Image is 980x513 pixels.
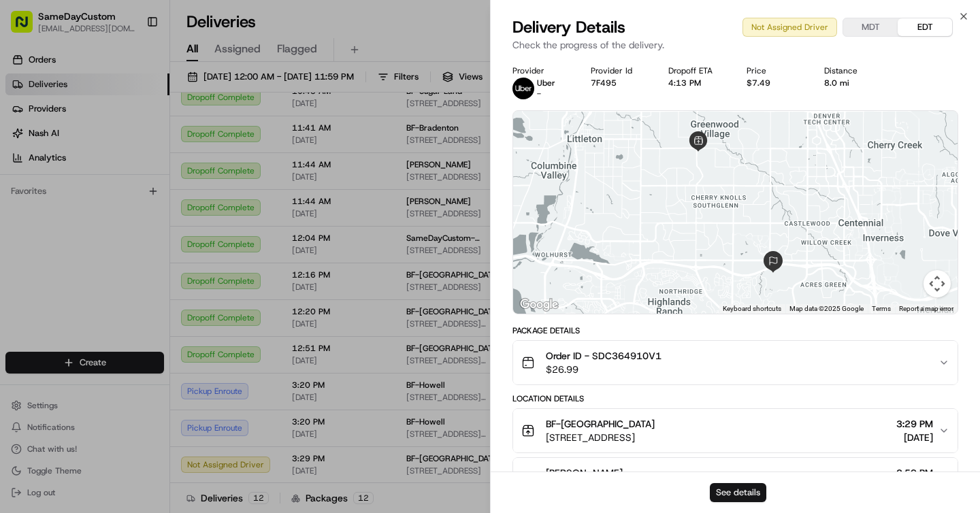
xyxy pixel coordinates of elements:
span: Uber [537,78,555,88]
button: Order ID - SDC364910V1$26.99 [513,341,958,384]
span: BF-[GEOGRAPHIC_DATA] [546,417,655,431]
input: Clear [35,88,225,102]
button: BF-[GEOGRAPHIC_DATA][STREET_ADDRESS]3:29 PM[DATE] [513,409,958,452]
span: Pylon [135,337,165,348]
img: Google [517,296,561,314]
a: 💻API Documentation [110,299,224,323]
button: MDT [843,18,898,36]
a: Open this area in Google Maps (opens a new window) [517,296,561,314]
span: 3:59 PM [896,466,933,480]
span: - [537,88,541,99]
button: Start new chat [231,134,248,150]
div: Price [747,65,803,76]
span: [DATE] [896,431,933,444]
span: 3:29 PM [896,417,933,431]
span: Map data ©2025 Google [789,305,864,312]
a: Terms (opens in new tab) [872,305,891,312]
div: Dropoff ETA [668,65,725,76]
div: We're available if you need us! [61,144,187,154]
img: Regen Pajulas [14,235,35,256]
div: $7.49 [747,78,803,88]
div: 4:13 PM [668,78,725,88]
div: 💻 [115,305,126,316]
img: uber-new-logo.jpeg [512,78,534,99]
span: Knowledge Base [27,304,104,318]
a: Powered byPylon [96,337,165,348]
div: Provider Id [591,65,647,76]
img: Nash [14,14,41,41]
img: 1736555255976-a54dd68f-1ca7-489b-9aae-adbdc363a1c4 [14,130,38,154]
span: SameDayCustom [42,211,113,222]
span: Order ID - SDC364910V1 [546,349,661,363]
div: Distance [824,65,881,76]
div: Package Details [512,325,958,336]
div: 📗 [14,305,24,316]
button: Keyboard shortcuts [723,304,781,314]
span: Delivery Details [512,16,625,38]
img: 1738778727109-b901c2ba-d612-49f7-a14d-d897ce62d23f [29,130,53,154]
span: [STREET_ADDRESS] [546,431,655,444]
button: EDT [898,18,952,36]
p: Check the progress of the delivery. [512,38,958,52]
img: 1736555255976-a54dd68f-1ca7-489b-9aae-adbdc363a1c4 [27,248,38,259]
img: SameDayCustom [14,198,35,220]
button: See all [211,174,248,191]
span: $26.99 [546,363,661,376]
div: Start new chat [61,130,223,144]
p: Welcome 👋 [14,54,248,76]
div: Location Details [512,393,958,404]
div: Provider [512,65,569,76]
a: Report a map error [899,305,953,312]
span: • [116,211,120,222]
div: Past conversations [14,177,91,188]
div: 8.0 mi [824,78,881,88]
button: See details [710,483,766,502]
span: [DATE] [123,211,151,222]
span: Regen Pajulas [42,248,99,259]
span: [PERSON_NAME] [546,466,623,480]
button: [PERSON_NAME]3:59 PM [513,458,958,501]
span: API Documentation [129,304,218,318]
button: 7F495 [591,78,617,88]
a: 📗Knowledge Base [8,299,110,323]
span: [DATE] [110,248,137,259]
button: Map camera controls [924,270,951,297]
span: • [102,248,107,259]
